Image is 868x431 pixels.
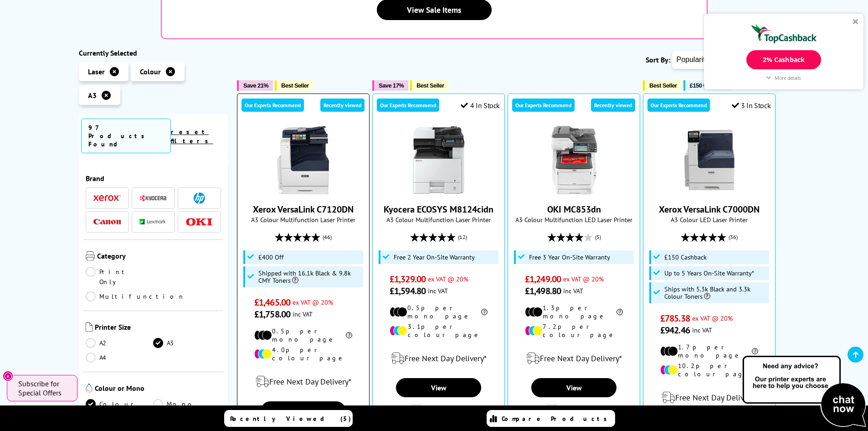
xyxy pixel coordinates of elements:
a: reset filters [171,128,213,145]
span: Free 3 Year On-Site Warranty [529,254,610,261]
span: ex VAT @ 20% [293,298,333,306]
span: Colour or Mono [95,384,221,395]
img: Xerox [93,195,121,201]
a: Recently Viewed (5) [224,410,353,427]
img: Kyocera [139,195,167,202]
span: A3 Colour Multifunction Laser Printer [377,215,500,224]
span: A3 [88,91,97,100]
button: £150 Cashback [683,80,734,91]
span: £942.46 [660,324,690,336]
span: Ships with 5.3k Black and 3.3k Colour Toners [664,286,767,300]
button: Best Seller [643,80,682,91]
a: Colour [86,399,154,409]
span: (36) [729,228,738,246]
div: 3 In Stock [732,101,771,110]
div: Recently viewed [591,99,635,112]
span: inc VAT [692,326,712,334]
li: 1.3p per mono page [525,304,623,320]
span: Category [97,251,221,262]
img: HP [194,192,205,204]
button: Save 17% [372,80,408,91]
button: Close [3,371,13,381]
span: Shipped with 16.1k Black & 9.8k CMY Toners [258,270,361,284]
span: A3 Colour Multifunction LED Laser Printer [513,215,635,224]
li: 0.5p per mono page [390,304,488,320]
span: Best Seller [649,82,677,89]
a: Xerox VersaLink C7120DN [269,187,338,196]
span: £785.38 [660,312,690,324]
span: A3 Colour Multifunction Laser Printer [242,215,365,224]
div: Our Experts Recommend [647,99,710,112]
span: Save 17% [379,82,404,89]
button: Best Seller [275,80,313,91]
a: Multifunction [86,291,185,301]
span: inc VAT [428,286,448,295]
a: A2 [86,338,154,348]
img: Open Live Chat window [740,354,868,429]
span: ex VAT @ 20% [428,275,468,283]
span: inc VAT [293,310,313,318]
span: inc VAT [563,286,583,295]
span: £400 Off [258,254,284,261]
span: ex VAT @ 20% [692,314,733,322]
div: modal_delivery [648,385,770,410]
a: View [396,378,481,397]
img: Lexmark [139,219,167,224]
span: Recently Viewed (5) [230,415,351,423]
li: 0.5p per mono page [254,327,352,343]
span: Best Seller [281,82,309,89]
span: £1,249.00 [525,273,561,285]
a: Kyocera ECOSYS M8124cidn [384,203,493,215]
img: Xerox VersaLink C7120DN [269,126,338,194]
span: Best Seller [416,82,444,89]
img: Colour or Mono [86,384,92,393]
div: Recently viewed [320,99,365,112]
a: A3 [153,338,221,348]
a: Lexmark [139,216,167,228]
span: Subscribe for Special Offers [18,379,68,397]
span: Colour [140,67,161,76]
a: Print Only [86,267,154,287]
div: modal_delivery [242,369,365,395]
div: Our Experts Recommend [241,99,304,112]
span: ex VAT @ 20% [563,275,604,283]
span: 97 Products Found [81,119,171,153]
a: Compare Products [487,410,615,427]
a: Kyocera ECOSYS M8124cidn [405,187,473,196]
img: OKI MC853dn [540,126,608,194]
li: 1.7p per mono page [660,343,758,359]
span: £1,329.00 [390,273,426,285]
li: 10.2p per colour page [660,362,758,378]
div: Our Experts Recommend [377,99,439,112]
span: Compare Products [502,415,612,423]
div: Our Experts Recommend [512,99,575,112]
a: Mono [153,399,221,409]
span: Save 21% [243,82,268,89]
div: 4 In Stock [461,101,500,110]
a: Canon [93,216,121,228]
img: Xerox VersaLink C7000DN [675,126,744,194]
label: Add to Compare [411,404,467,414]
button: Best Seller [410,80,449,91]
a: Xerox VersaLink C7000DN [659,203,760,215]
span: (12) [458,228,467,246]
img: Category [86,251,95,260]
span: £1,465.00 [254,296,290,308]
span: £1,594.80 [390,285,426,297]
div: modal_delivery [513,346,635,371]
span: (5) [595,228,601,246]
a: View [261,401,345,421]
a: View [531,378,616,397]
a: Xerox [93,192,121,204]
a: OKI [185,216,213,228]
span: Brand [86,174,221,183]
img: Kyocera ECOSYS M8124cidn [405,126,473,194]
span: Free 2 Year On-Site Warranty [394,254,475,261]
li: 4.0p per colour page [254,346,352,362]
img: Printer Size [86,322,92,332]
li: 7.2p per colour page [525,322,623,339]
span: (46) [323,228,332,246]
a: Xerox VersaLink C7000DN [675,187,744,196]
a: OKI MC853dn [547,203,601,215]
a: A4 [86,353,154,363]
